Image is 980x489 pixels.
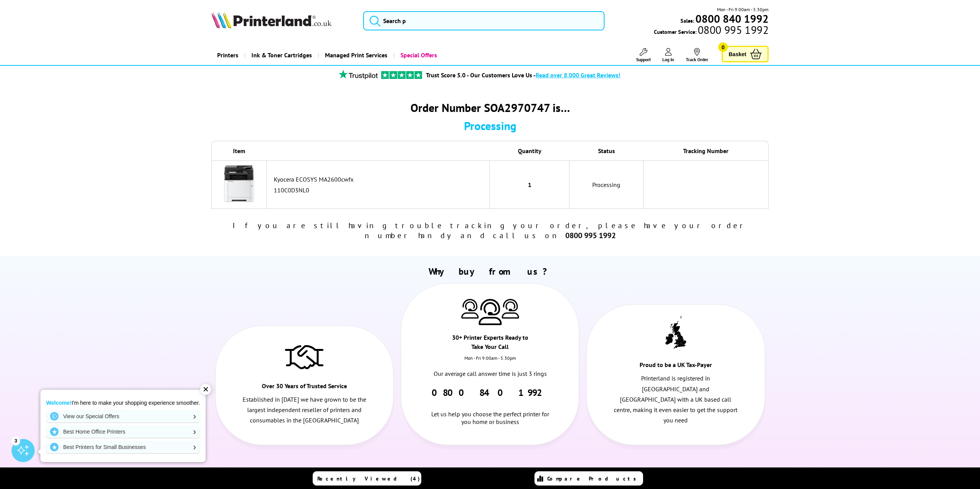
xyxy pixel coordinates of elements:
a: Log In [662,48,674,62]
a: Track Order [686,48,708,62]
span: Read over 8,000 Great Reviews! [536,71,620,79]
span: Mon - Fri 9:00am - 5:30pm [717,6,769,13]
a: 0800 840 1992 [432,387,548,399]
th: Quantity [490,141,570,160]
a: Ink & Toner Cartridges [244,45,318,65]
th: Tracking Number [643,141,769,160]
a: Managed Print Services [318,45,393,65]
div: Let us help you choose the perfect printer for you home or business [428,399,552,426]
img: Printer Experts [461,299,479,319]
a: Compare Products [534,471,643,486]
div: 3 [12,436,20,445]
span: Recently Viewed (4) [317,475,420,482]
img: trustpilot rating [381,71,422,79]
img: Printerland Logo [211,12,332,28]
img: Printer Experts [479,299,502,325]
a: Recently Viewed (4) [313,471,421,486]
img: Trusted Service [285,341,323,372]
span: Sales: [680,17,694,24]
div: ✕ [200,384,211,395]
div: Over 30 Years of Trusted Service [260,381,349,394]
p: Our average call answer time is just 3 rings [428,369,552,379]
span: Support [636,57,651,62]
img: UK tax payer [665,315,686,351]
img: Kyocera ECOSYS MA2600cwfx [220,165,258,203]
span: Basket [729,49,746,59]
div: Order Number SOA2970747 is… [211,100,769,115]
div: 110C0D3NL0 [274,186,486,194]
div: Mon - Fri 9:00am - 5.30pm [401,355,579,369]
p: I'm here to make your shopping experience smoother. [46,399,200,406]
b: 0800 840 1992 [695,12,769,26]
div: 30+ Printer Experts Ready to Take Your Call [446,333,534,355]
a: Special Offers [393,45,443,65]
a: 0800 840 1992 [694,15,769,22]
td: 1 [490,160,570,209]
span: Log In [662,57,674,62]
span: Compare Products [547,475,640,482]
div: If you are still having trouble tracking your order, please have your order number handy and call... [211,220,769,240]
div: Proud to be a UK Tax-Payer [632,360,720,373]
span: Ink & Toner Cartridges [251,45,312,65]
span: Customer Service: [654,26,769,35]
strong: Welcome! [46,400,72,406]
a: Printers [211,45,244,65]
p: Printerland is registered in [GEOGRAPHIC_DATA] and [GEOGRAPHIC_DATA] with a UK based call centre,... [614,373,738,426]
img: trustpilot rating [335,70,381,79]
h2: Why buy from us? [211,265,769,277]
a: Best Home Office Printers [46,426,200,438]
a: Basket 0 [722,46,769,62]
input: Search p [363,11,605,30]
td: Processing [570,160,643,209]
span: 0800 995 1992 [697,26,769,33]
a: Trust Score 5.0 - Our Customers Love Us -Read over 8,000 Great Reviews! [426,71,620,79]
div: Kyocera ECOSYS MA2600cwfx [274,175,486,183]
a: Best Printers for Small Businesses [46,441,200,453]
span: 0 [718,42,728,52]
a: Support [636,48,651,62]
b: 0800 995 1992 [565,230,616,240]
div: Processing [211,118,769,133]
span: Subscribe for Special Offers [412,465,592,485]
p: Established in [DATE] we have grown to be the largest independent reseller of printers and consum... [242,394,367,426]
a: View our Special Offers [46,410,200,422]
a: Printerland Logo [211,12,353,30]
th: Status [570,141,643,160]
img: Printer Experts [502,299,519,319]
th: Item [211,141,267,160]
